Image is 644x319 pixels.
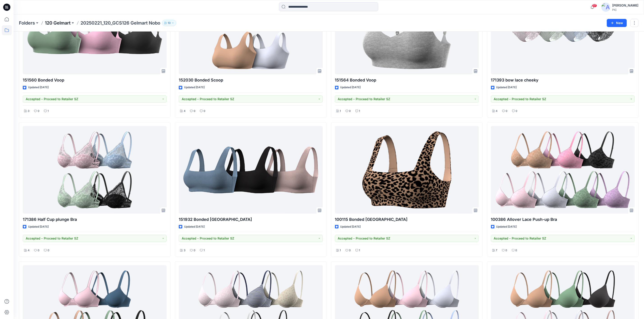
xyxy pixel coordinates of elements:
p: 0 [204,109,205,113]
p: 0 [516,248,517,253]
p: 1 [340,248,341,253]
p: 20250221_120_GCS126 Gelmart Nobo [80,20,160,26]
p: 171393 bow lace cheeky [491,77,635,83]
p: 0 [349,248,351,253]
p: Updated [DATE] [28,224,49,229]
p: 1 [204,248,205,253]
p: Updated [DATE] [184,224,205,229]
button: New [607,19,627,27]
p: 151564 Bonded Voop [335,77,479,83]
p: 7 [496,248,497,253]
p: 1 [340,109,341,113]
p: 0 [506,109,508,113]
a: 171386 Half Cup plunge Bra [23,126,167,214]
p: Updated [DATE] [340,224,361,229]
p: Updated [DATE] [28,85,49,90]
p: 0 [506,248,507,253]
img: avatar [601,3,610,12]
p: 171386 Half Cup plunge Bra [23,216,167,223]
a: 100115 Bonded Cradle Square Neck [335,126,479,214]
p: 151932 Bonded [GEOGRAPHIC_DATA] [179,216,323,223]
a: Folders [19,20,35,26]
p: 13 [168,20,171,25]
p: 1 [359,248,360,253]
p: 0 [194,109,195,113]
span: 17 [592,4,597,7]
p: Updated [DATE] [340,85,361,90]
div: PIC [612,8,638,11]
p: Updated [DATE] [496,224,517,229]
p: 0 [38,109,39,113]
p: Updated [DATE] [184,85,205,90]
p: 100115 Bonded [GEOGRAPHIC_DATA] [335,216,479,223]
p: 3 [28,109,30,113]
button: 13 [162,20,176,26]
p: 100386 Allover Lace Push-up Bra [491,216,635,223]
p: Updated [DATE] [496,85,517,90]
div: [PERSON_NAME] [612,3,638,8]
p: 0 [516,109,518,113]
p: 0 [349,109,351,113]
p: 152030 Bonded Scoop [179,77,323,83]
p: 4 [496,109,498,113]
p: 1 [48,109,49,113]
p: 0 [194,248,195,253]
p: 4 [28,248,30,253]
a: 151932 Bonded Cradle Square Neck [179,126,323,214]
a: 120 Gelmart [45,20,71,26]
p: 1 [359,109,360,113]
p: 0 [38,248,39,253]
a: 100386 Allover Lace Push-up Bra [491,126,635,214]
p: 4 [184,109,186,113]
p: 151560 Bonded Voop [23,77,167,83]
p: 0 [48,248,49,253]
p: 3 [184,248,186,253]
